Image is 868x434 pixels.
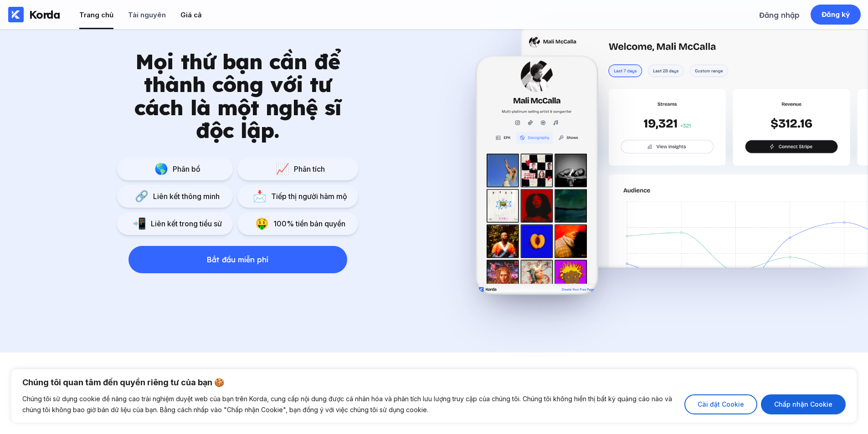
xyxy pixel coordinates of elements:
font: Giá cả [180,10,202,19]
font: 100% tiền bản quyền [273,219,345,228]
font: Cài đặt Cookie [698,400,744,408]
font: 📈 [276,162,289,175]
font: Chúng tôi quan tâm đến quyền riêng tư của bạn 🍪 [22,378,224,387]
font: Chúng tôi sử dụng cookie để nâng cao trải nghiệm duyệt web của bạn trên Korda, cung cấp nội dung ... [22,395,672,414]
font: 🌎 [154,162,168,175]
font: 📩 [253,189,267,203]
font: Tiếp thị người hâm mộ [271,192,347,201]
font: Phân bổ [173,164,200,174]
font: Đăng nhập [759,10,800,20]
button: Cài đặt Cookie [684,394,757,414]
button: Chấp nhận Cookie [761,394,846,414]
font: Korda [29,8,60,21]
button: Bắt đầu miễn phí [128,246,347,273]
font: Liên kết thông minh [153,192,220,201]
font: Chấp nhận Cookie [774,400,832,408]
font: Liên kết trong tiểu sử [151,219,222,228]
font: Bắt đầu miễn phí [207,255,268,264]
font: 🤑 [255,217,269,230]
a: Đăng ký [811,5,861,25]
font: 🔗 [135,189,149,203]
font: 📲 [133,217,146,230]
font: Đăng ký [822,10,850,19]
font: Phân tích [294,164,325,174]
font: Mọi thứ bạn cần để thành công với tư cách là một nghệ sĩ độc lập. [134,48,341,144]
font: Tài nguyên [128,10,166,19]
font: Trang chủ [79,10,113,19]
a: Bắt đầu miễn phí [128,235,347,273]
